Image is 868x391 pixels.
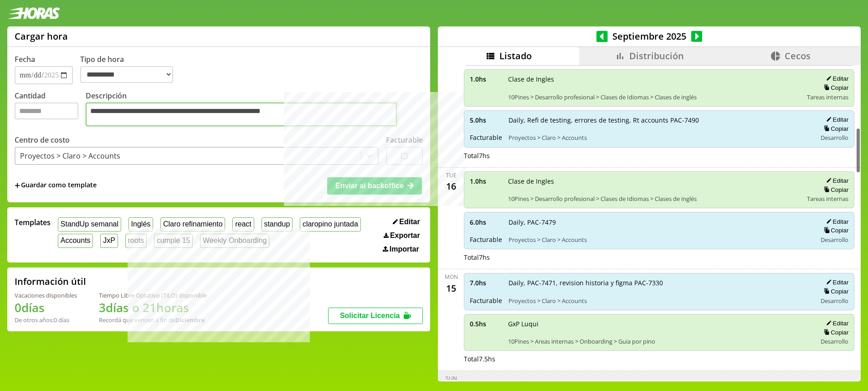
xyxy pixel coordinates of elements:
button: Copiar [821,226,848,234]
span: 5.0 hs [470,116,502,124]
div: Recordá que vencen a fin de [99,316,207,324]
div: De otros años: 0 días [15,316,77,324]
button: Enviar al backoffice [327,177,422,195]
div: scrollable content [438,65,861,380]
button: Accounts [58,234,93,248]
div: Sun [446,375,457,382]
div: 15 [444,281,458,295]
h1: 0 días [15,299,77,316]
button: Weekly Onboarding [200,234,269,248]
span: Desarrollo [821,236,848,244]
span: 10Pines > Areas internas > Onboarding > Guia por pino [508,337,810,345]
span: Desarrollo [821,297,848,305]
button: Copiar [821,84,848,92]
button: Editar [823,116,848,123]
span: Facturable [470,296,502,305]
button: Copiar [821,288,848,295]
span: Templates [15,217,51,227]
label: Fecha [15,54,35,64]
button: Editar [823,218,848,226]
span: Daily, PAC-7479 [508,218,810,226]
span: Importar [390,245,419,253]
span: Clase de Ingles [508,177,801,185]
button: react [232,217,254,232]
input: Cantidad [15,103,78,119]
button: Inglés [128,217,153,232]
span: Solicitar Licencia [340,312,400,319]
div: Proyectos > Claro > Accounts [20,151,120,161]
span: Desarrollo [821,337,848,345]
span: Cecos [785,50,811,62]
button: Exportar [381,231,423,240]
button: Copiar [821,329,848,336]
span: 1.0 hs [470,177,502,185]
span: Daily, PAC-7471, revision historia y figma PAC-7330 [508,278,810,287]
span: 7.0 hs [470,278,502,287]
img: logotipo [7,7,60,19]
button: cumple 15 [154,234,193,248]
span: Enviar al backoffice [335,182,404,190]
button: Copiar [821,125,848,133]
select: Tipo de hora [80,66,173,83]
div: Tiempo Libre Optativo (TiLO) disponible [99,291,207,299]
button: Copiar [821,186,848,194]
button: Editar [390,217,423,226]
button: StandUp semanal [58,217,121,232]
span: +Guardar como template [15,180,97,190]
b: Diciembre [175,316,205,324]
span: + [15,180,20,190]
label: Tipo de hora [80,54,180,84]
button: claropino juntada [300,217,360,232]
button: roots [125,234,147,248]
span: Tareas internas [807,195,848,203]
h2: Información útil [15,275,86,288]
span: Proyectos > Claro > Accounts [508,236,810,244]
button: Editar [823,75,848,82]
span: 10Pines > Desarrollo profesional > Clases de Idiomas > Clases de inglés [508,93,801,101]
textarea: Descripción [86,103,397,126]
span: Facturable [470,133,502,142]
span: Exportar [390,232,420,240]
span: Daily, Refi de testing, errores de testing, Rt accounts PAC-7490 [508,116,810,124]
label: Descripción [86,91,423,129]
div: Vacaciones disponibles [15,291,77,299]
div: Total 7 hs [464,151,854,160]
h1: 3 días o 21 horas [99,299,207,316]
span: Distribución [629,50,684,62]
div: 16 [444,179,458,194]
span: GxP Luqui [508,319,810,328]
span: Editar [399,218,420,226]
span: Listado [499,50,532,62]
label: Facturable [386,135,423,145]
span: Septiembre 2025 [608,30,691,42]
button: JxP [100,234,118,248]
div: Total 7.5 hs [464,355,854,363]
h1: Cargar hora [15,30,68,42]
div: Mon [445,273,458,281]
div: Tue [446,171,457,179]
span: Proyectos > Claro > Accounts [508,297,810,305]
span: Facturable [470,235,502,244]
button: Editar [823,278,848,286]
span: Proyectos > Claro > Accounts [508,134,810,142]
button: standup [262,217,293,232]
span: Desarrollo [821,134,848,142]
span: 10Pines > Desarrollo profesional > Clases de Idiomas > Clases de inglés [508,195,801,203]
span: Clase de Ingles [508,75,801,83]
button: Claro refinamiento [160,217,225,232]
label: Centro de costo [15,135,70,145]
button: Editar [823,177,848,185]
div: Total 7 hs [464,253,854,262]
span: 0.5 hs [470,319,502,328]
span: 6.0 hs [470,218,502,226]
span: Tareas internas [807,93,848,101]
span: 1.0 hs [470,75,502,83]
button: Solicitar Licencia [328,308,423,324]
label: Cantidad [15,91,86,129]
button: Editar [823,319,848,327]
